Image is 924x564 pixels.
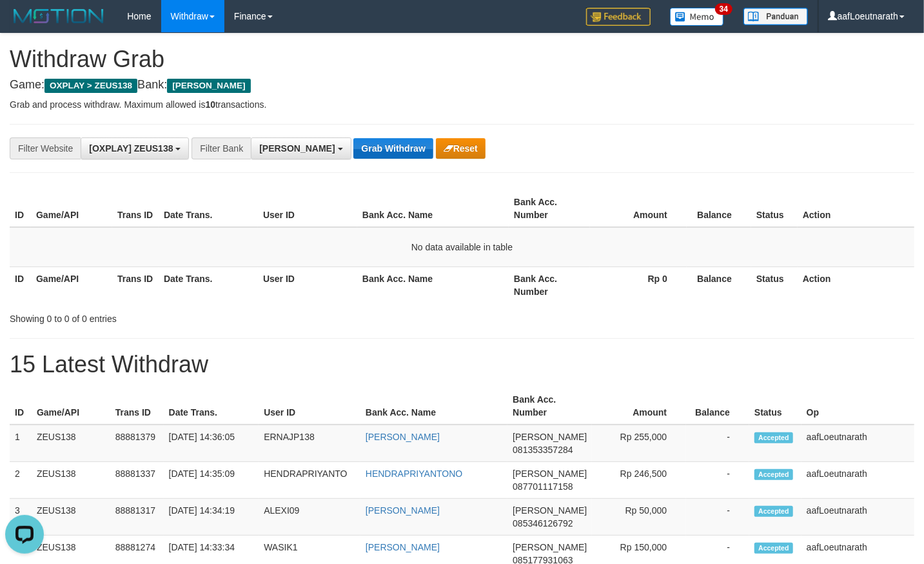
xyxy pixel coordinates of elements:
a: [PERSON_NAME] [366,542,440,552]
th: Status [749,388,801,425]
th: Bank Acc. Name [360,388,507,425]
h1: Withdraw Grab [10,46,914,72]
th: ID [10,190,31,227]
button: Grab Withdraw [353,138,433,159]
span: Accepted [754,469,793,480]
td: [DATE] 14:35:09 [164,462,259,499]
td: 88881337 [110,462,164,499]
th: Amount [592,388,686,425]
th: Balance [687,267,751,303]
td: - [686,462,749,499]
img: Button%20Memo.svg [670,8,724,26]
th: Game/API [31,190,112,227]
h1: 15 Latest Withdraw [10,352,914,378]
td: 3 [10,499,32,536]
strong: 10 [205,99,215,110]
span: [PERSON_NAME] [167,79,250,93]
td: ALEXI09 [259,499,360,536]
th: Bank Acc. Number [509,190,590,227]
div: Filter Website [10,137,81,159]
span: [PERSON_NAME] [259,143,335,154]
th: Trans ID [110,388,164,425]
td: HENDRAPRIYANTO [259,462,360,499]
td: [DATE] 14:36:05 [164,425,259,462]
th: Action [798,267,914,303]
span: OXPLAY > ZEUS138 [44,79,137,93]
th: Date Trans. [159,267,258,303]
td: Rp 50,000 [592,499,686,536]
td: 2 [10,462,32,499]
span: [PERSON_NAME] [513,432,587,442]
td: ZEUS138 [32,499,110,536]
p: Grab and process withdraw. Maximum allowed is transactions. [10,98,914,111]
div: Showing 0 to 0 of 0 entries [10,307,375,325]
th: Op [801,388,914,425]
td: ZEUS138 [32,462,110,499]
th: Date Trans. [159,190,258,227]
span: Accepted [754,506,793,517]
span: Copy 085346126792 to clipboard [513,518,573,529]
span: [PERSON_NAME] [513,505,587,516]
td: [DATE] 14:34:19 [164,499,259,536]
th: ID [10,388,32,425]
td: aafLoeutnarath [801,499,914,536]
a: [PERSON_NAME] [366,505,440,516]
th: Balance [687,190,751,227]
th: Game/API [32,388,110,425]
th: User ID [259,388,360,425]
th: User ID [258,190,357,227]
button: Open LiveChat chat widget [5,5,44,44]
span: Accepted [754,543,793,554]
img: Feedback.jpg [586,8,651,26]
span: [PERSON_NAME] [513,542,587,552]
button: [OXPLAY] ZEUS138 [81,137,189,159]
button: Reset [436,138,486,159]
img: panduan.png [743,8,808,25]
th: Amount [590,190,687,227]
td: aafLoeutnarath [801,462,914,499]
span: Accepted [754,432,793,443]
th: Bank Acc. Number [509,267,590,303]
td: No data available in table [10,227,914,267]
span: [PERSON_NAME] [513,468,587,479]
td: ERNAJP138 [259,425,360,462]
th: User ID [258,267,357,303]
img: MOTION_logo.png [10,6,108,26]
td: 88881317 [110,499,164,536]
th: Date Trans. [164,388,259,425]
h4: Game: Bank: [10,79,914,92]
td: 1 [10,425,32,462]
th: Game/API [31,267,112,303]
td: ZEUS138 [32,425,110,462]
td: Rp 255,000 [592,425,686,462]
th: Status [751,267,798,303]
td: aafLoeutnarath [801,425,914,462]
span: Copy 081353357284 to clipboard [513,445,573,455]
span: 34 [715,3,732,15]
span: [OXPLAY] ZEUS138 [89,143,173,154]
td: - [686,425,749,462]
a: [PERSON_NAME] [366,432,440,442]
div: Filter Bank [192,137,251,159]
a: HENDRAPRIYANTONO [366,468,462,479]
th: Bank Acc. Number [507,388,592,425]
td: Rp 246,500 [592,462,686,499]
th: Bank Acc. Name [357,190,509,227]
span: Copy 087701117158 to clipboard [513,481,573,492]
th: Bank Acc. Name [357,267,509,303]
th: Action [798,190,914,227]
th: Rp 0 [590,267,687,303]
td: - [686,499,749,536]
button: [PERSON_NAME] [251,137,351,159]
th: Trans ID [112,190,159,227]
td: 88881379 [110,425,164,462]
th: Status [751,190,798,227]
th: ID [10,267,31,303]
th: Trans ID [112,267,159,303]
th: Balance [686,388,749,425]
